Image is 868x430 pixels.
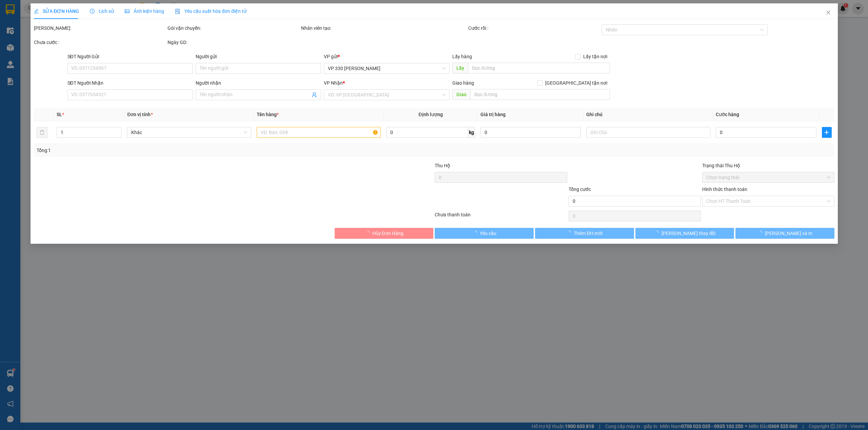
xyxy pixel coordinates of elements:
[584,108,713,121] th: Ghi chú
[418,112,442,117] span: Định lượng
[825,10,831,15] span: close
[468,63,610,73] input: Dọc đường
[257,112,279,117] span: Tên hàng
[452,54,472,59] span: Lấy hàng
[364,231,372,235] span: loading
[324,80,343,86] span: VP Nhận
[127,112,153,117] span: Đơn vị tính
[90,8,114,14] span: Lịch sử
[67,79,193,87] div: SĐT Người Nhận
[312,92,317,98] span: user-add
[822,130,831,135] span: plus
[818,3,837,22] button: Close
[34,9,39,14] span: edit
[328,63,445,73] span: VP 330 Lê Duẫn
[90,9,95,14] span: clock-circle
[757,231,765,235] span: loading
[574,230,603,237] span: Thêm ĐH mới
[542,79,610,87] span: [GEOGRAPHIC_DATA] tận nơi
[716,112,739,117] span: Cước hàng
[372,230,403,237] span: Hủy Đơn Hàng
[735,228,834,239] button: [PERSON_NAME] và In
[167,24,300,32] div: Gói vận chuyển:
[468,24,600,32] div: Cước rồi :
[434,211,568,223] div: Chưa thanh toán
[702,187,747,192] label: Hình thức thanh toán
[566,231,574,235] span: loading
[472,231,479,235] span: loading
[34,24,166,32] div: [PERSON_NAME]:
[167,39,300,46] div: Ngày GD:
[334,228,433,239] button: Hủy Đơn Hàng
[635,228,734,239] button: [PERSON_NAME] thay đổi
[702,162,834,169] div: Trạng thái Thu Hộ
[435,163,450,168] span: Thu Hộ
[452,80,474,86] span: Giao hàng
[131,127,247,137] span: Khác
[324,53,449,60] div: VP gửi
[452,89,470,100] span: Giao
[34,8,79,14] span: SỬA ĐƠN HÀNG
[435,228,534,239] button: Yêu cầu
[568,187,591,192] span: Tổng cước
[580,53,610,60] span: Lấy tận nơi
[257,127,381,138] input: VD: Bàn, Ghế
[57,112,62,117] span: SL
[175,8,246,14] span: Yêu cầu xuất hóa đơn điện tử
[468,127,475,138] span: kg
[706,172,830,182] span: Chọn trạng thái
[654,231,661,235] span: loading
[175,9,180,14] img: icon
[535,228,634,239] button: Thêm ĐH mới
[196,79,321,87] div: Người nhận
[765,230,812,237] span: [PERSON_NAME] và In
[822,127,831,138] button: plus
[37,127,47,138] button: delete
[661,230,715,237] span: [PERSON_NAME] thay đổi
[67,53,193,60] div: SĐT Người Gửi
[125,9,130,14] span: picture
[479,230,496,237] span: Yêu cầu
[196,53,321,60] div: Người gửi
[452,63,468,73] span: Lấy
[34,39,166,46] div: Chưa cước :
[301,24,467,32] div: Nhân viên tạo:
[480,112,505,117] span: Giá trị hàng
[125,8,164,14] span: Ảnh kiện hàng
[37,147,335,154] div: Tổng: 1
[586,127,710,138] input: Ghi Chú
[470,89,610,100] input: Dọc đường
